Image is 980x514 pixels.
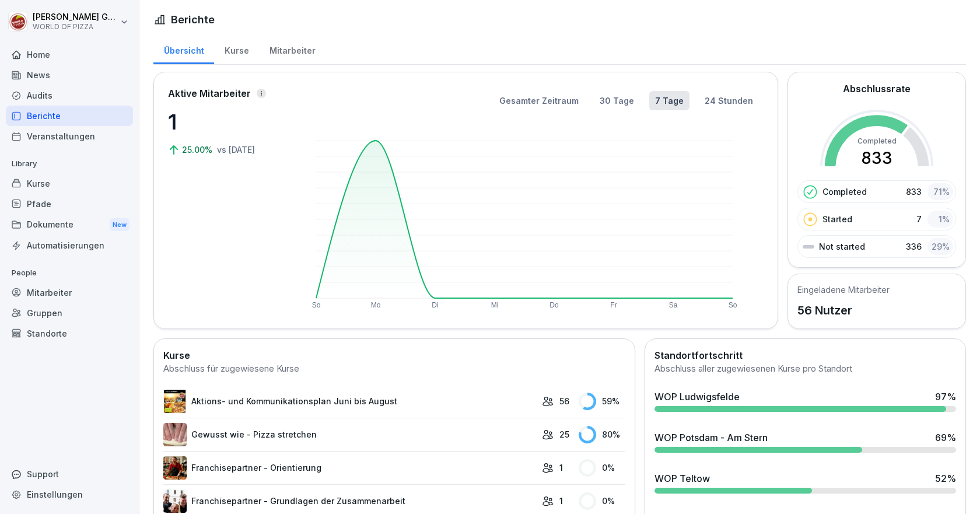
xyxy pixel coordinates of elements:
[549,301,559,309] text: Do
[6,65,133,85] a: News
[843,82,911,96] h2: Abschlussrate
[559,428,569,440] p: 25
[371,301,381,309] text: Mo
[579,492,626,510] div: 0 %
[6,464,133,484] div: Support
[33,12,118,22] p: [PERSON_NAME] Goldmann
[163,362,625,376] div: Abschluss für zugewiesene Kurse
[171,12,215,27] h1: Berichte
[163,390,187,413] img: wv9qdipp89lowhfx6mawjprm.png
[163,456,187,480] img: t4g7eu33fb3xcinggz4rhe0w.png
[649,91,689,110] button: 7 Tage
[935,390,956,404] div: 97 %
[214,34,259,64] a: Kurse
[6,235,133,256] a: Automatisierungen
[494,91,584,110] button: Gesamter Zeitraum
[906,186,922,198] p: 833
[822,186,867,198] p: Completed
[594,91,640,110] button: 30 Tage
[6,323,133,344] a: Standorte
[6,303,133,323] a: Gruppen
[699,91,759,110] button: 24 Stunden
[559,495,563,507] p: 1
[259,34,325,64] a: Mitarbeiter
[654,390,740,404] div: WOP Ludwigsfelde
[110,218,129,232] div: New
[6,484,133,505] a: Einstellungen
[654,471,710,485] div: WOP Teltow
[559,461,563,474] p: 1
[217,144,255,156] p: vs [DATE]
[6,194,133,214] a: Pfade
[6,126,133,146] a: Veranstaltungen
[33,23,118,31] p: WORLD OF PIZZA
[6,44,133,65] a: Home
[819,240,865,253] p: Not started
[6,264,133,282] p: People
[797,284,890,296] h5: Eingeladene Mitarbeiter
[6,214,133,236] a: DokumenteNew
[654,348,956,362] h2: Standortfortschritt
[6,106,133,126] a: Berichte
[650,385,961,417] a: WOP Ludwigsfelde97%
[935,471,956,485] div: 52 %
[579,459,626,477] div: 0 %
[312,301,321,309] text: So
[6,214,133,236] div: Dokumente
[935,431,956,445] div: 69 %
[654,431,768,445] div: WOP Potsdam - Am Stern
[6,173,133,194] a: Kurse
[654,362,956,376] div: Abschluss aller zugewiesenen Kurse pro Standort
[928,183,953,200] div: 71 %
[928,211,953,228] div: 1 %
[163,489,536,513] a: Franchisepartner - Grundlagen der Zusammenarbeit
[153,34,214,64] a: Übersicht
[163,348,625,362] h2: Kurse
[906,240,922,253] p: 336
[168,86,251,100] p: Aktive Mitarbeiter
[729,301,737,309] text: So
[168,106,285,138] p: 1
[916,213,922,225] p: 7
[163,489,187,513] img: jg5uy95jeicgu19gkip2jpcz.png
[559,395,569,407] p: 56
[579,393,626,410] div: 59 %
[6,282,133,303] a: Mitarbeiter
[6,85,133,106] a: Audits
[163,390,536,413] a: Aktions- und Kommunikationsplan Juni bis August
[163,423,536,446] a: Gewusst wie - Pizza stretchen
[822,213,852,225] p: Started
[650,426,961,457] a: WOP Potsdam - Am Stern69%
[163,423,187,446] img: omtcyif9wkfkbfxep8chs03y.png
[579,426,626,443] div: 80 %
[797,302,890,319] p: 56 Nutzer
[6,155,133,173] p: Library
[491,301,499,309] text: Mi
[432,301,438,309] text: Di
[669,301,678,309] text: Sa
[182,144,215,156] p: 25.00%
[928,238,953,255] div: 29 %
[163,456,536,480] a: Franchisepartner - Orientierung
[610,301,617,309] text: Fr
[650,467,961,498] a: WOP Teltow52%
